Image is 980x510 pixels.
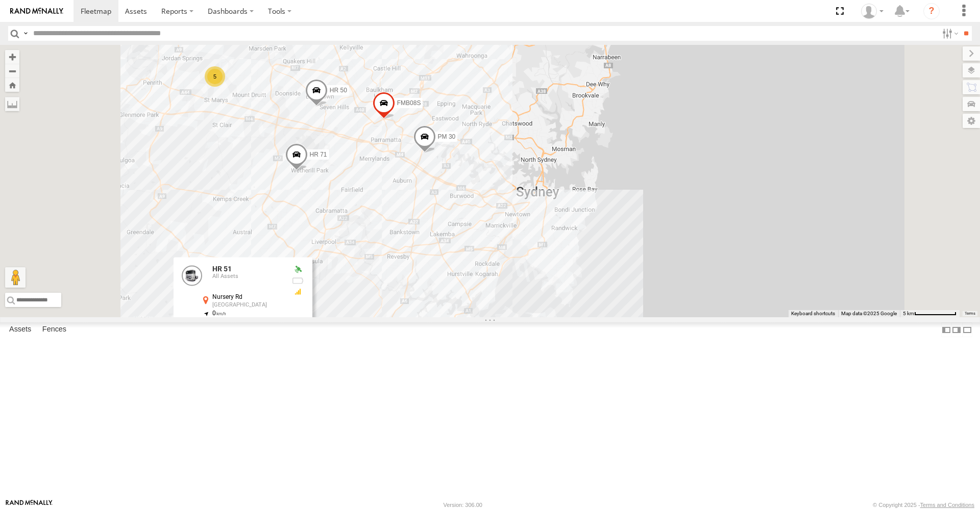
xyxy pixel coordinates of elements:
[941,322,951,337] label: Dock Summary Table to the Left
[310,151,327,158] span: HR 71
[923,3,940,19] i: ?
[10,8,63,15] img: rand-logo.svg
[397,99,421,107] span: FMB08S
[212,273,284,279] div: All Assets
[182,266,202,286] a: View Asset Details
[5,50,19,64] button: Zoom in
[330,87,347,94] span: HR 50
[5,78,19,92] button: Zoom Home
[900,310,960,317] button: Map Scale: 5 km per 79 pixels
[965,312,975,316] a: Terms (opens in new tab)
[212,302,284,308] div: [GEOGRAPHIC_DATA]
[873,502,974,508] div: © Copyright 2025 -
[938,26,960,41] label: Search Filter Options
[857,4,887,19] div: Eric Yao
[212,294,284,301] div: Nursery Rd
[212,265,232,273] a: HR 51
[292,266,304,274] div: Valid GPS Fix
[903,311,914,316] span: 5 km
[4,323,36,337] label: Assets
[444,502,482,508] div: Version: 306.00
[205,66,225,87] div: 5
[37,323,71,337] label: Fences
[841,311,897,316] span: Map data ©2025 Google
[5,97,19,111] label: Measure
[920,502,974,508] a: Terms and Conditions
[292,288,304,296] div: GSM Signal = 3
[21,26,30,41] label: Search Query
[6,500,53,510] a: Visit our Website
[5,64,19,78] button: Zoom out
[292,277,304,285] div: No battery health information received from this device.
[438,133,456,140] span: PM 30
[5,267,26,288] button: Drag Pegman onto the map to open Street View
[963,114,980,128] label: Map Settings
[791,310,835,317] button: Keyboard shortcuts
[212,310,226,317] span: 0
[962,322,972,337] label: Hide Summary Table
[951,322,962,337] label: Dock Summary Table to the Right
